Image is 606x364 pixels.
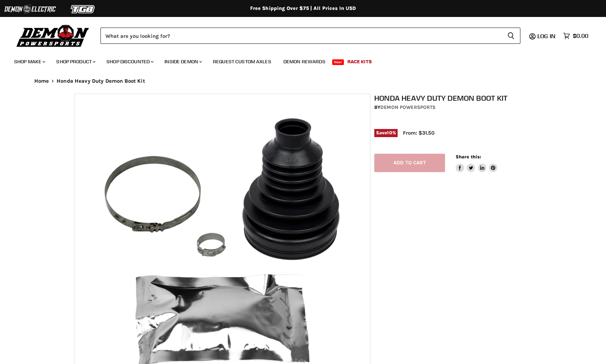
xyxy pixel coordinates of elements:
[380,104,435,110] a: Demon Powersports
[332,59,344,65] span: New!
[34,78,49,84] a: Home
[374,104,536,111] div: by
[560,31,592,41] a: $0.00
[20,78,586,84] nav: Breadcrumbs
[101,54,158,69] a: Shop Discounted
[342,54,377,69] a: Race Kits
[374,94,536,102] h1: Honda Heavy Duty Demon Boot Kit
[159,54,206,69] a: Inside Demon
[537,33,555,40] span: Log in
[4,2,57,16] img: Demon Electric Logo 2
[573,33,588,39] span: $0.00
[51,54,100,69] a: Shop Product
[9,54,50,69] a: Shop Make
[278,54,331,69] a: Demon Rewards
[456,154,498,172] aside: Share this:
[57,78,145,84] span: Honda Heavy Duty Demon Boot Kit
[502,28,520,44] button: Search
[14,23,92,48] img: Demon Powersports
[387,130,392,135] span: 10
[403,130,434,136] span: From: $31.50
[374,129,398,137] span: Save %
[20,5,586,12] div: Free Shipping Over $75 | All Prices In USD
[456,154,481,159] span: Share this:
[208,54,277,69] a: Request Custom Axles
[100,28,502,44] input: Search
[57,2,110,16] img: TGB Logo 2
[100,28,520,44] form: Product
[9,52,587,69] ul: Main menu
[534,33,560,39] a: Log in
